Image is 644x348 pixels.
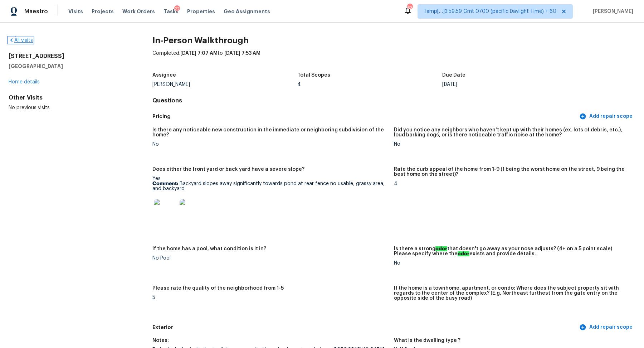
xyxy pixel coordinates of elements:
div: 4 [394,181,630,186]
h5: Did you notice any neighbors who haven't kept up with their homes (ex. lots of debris, etc.), lou... [394,127,630,137]
span: Add repair scope [581,323,633,332]
h5: [GEOGRAPHIC_DATA] [9,63,130,70]
h5: Total Scopes [297,73,330,78]
button: Add repair scope [578,110,635,123]
span: Projects [92,8,114,15]
h5: Does either the front yard or back yard have a severe slope? [152,167,304,172]
div: Yes [152,176,388,226]
span: Visits [68,8,83,15]
button: Add repair scope [578,321,635,334]
h5: Is there a strong that doesn't go away as your nose adjusts? (4+ on a 5 point scale) Please speci... [394,246,630,256]
div: Completed: to [152,50,635,68]
span: Maestro [24,8,48,15]
div: 638 [407,4,412,11]
span: Tasks [164,9,179,14]
h4: Questions [152,97,635,104]
ah_el_jm_1744356538015: odor [458,251,469,256]
span: No previous visits [9,105,50,110]
h5: Notes: [152,338,169,343]
span: [DATE] 7:53 AM [224,51,260,56]
h5: Assignee [152,73,176,78]
h5: Rate the curb appeal of the home from 1-9 (1 being the worst home on the street, 9 being the best... [394,167,630,177]
span: Geo Assignments [224,8,270,15]
div: Other Visits [9,94,130,101]
div: 5 [152,295,388,300]
div: [PERSON_NAME] [152,82,297,87]
h5: Due Date [442,73,465,78]
div: No [394,261,630,266]
h2: [STREET_ADDRESS] [9,53,130,60]
a: Home details [9,79,40,84]
p: Backyard slopes away significantly towards pond at rear fence no usable, grassy area, and backyard [152,181,388,191]
a: All visits [9,38,33,43]
div: No [394,142,630,147]
h5: If the home has a pool, what condition is it in? [152,246,266,251]
span: Properties [187,8,215,15]
span: Add repair scope [581,112,633,121]
h5: If the home is a townhome, apartment, or condo: Where does the subject property sit with regards ... [394,286,630,301]
span: Work Orders [122,8,155,15]
h5: Please rate the quality of the neighborhood from 1-5 [152,286,284,291]
span: [DATE] 7:07 AM [180,51,218,56]
h5: Is there any noticeable new construction in the immediate or neighboring subdivision of the home? [152,127,388,137]
div: 22 [174,5,180,13]
h5: What is the dwelling type ? [394,338,460,343]
span: Tamp[…]3:59:59 Gmt 0700 (pacific Daylight Time) + 60 [424,8,556,15]
b: Comment: [152,181,178,186]
h5: Pricing [152,113,578,120]
span: [PERSON_NAME] [590,8,633,15]
div: 4 [297,82,442,87]
div: No [152,142,388,147]
h5: Exterior [152,324,578,331]
ah_el_jm_1744356538015: odor [435,246,447,251]
div: No Pool [152,256,388,261]
div: [DATE] [442,82,587,87]
h2: In-Person Walkthrough [152,37,635,44]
